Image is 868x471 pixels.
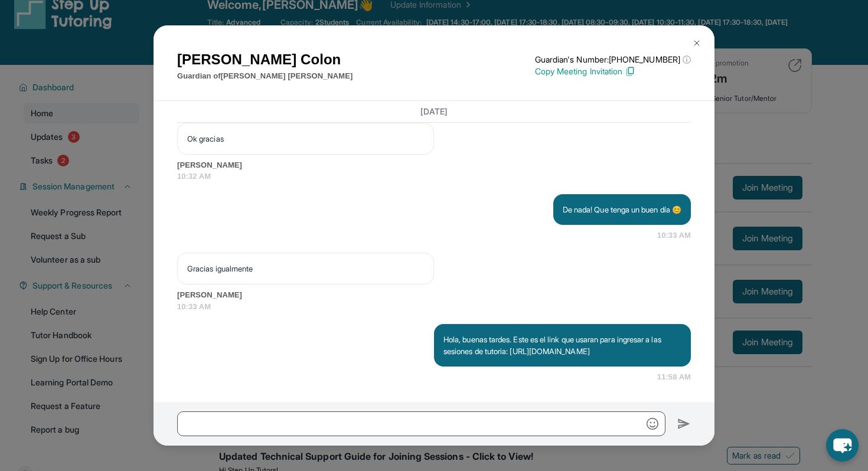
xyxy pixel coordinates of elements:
[677,417,691,431] img: Send icon
[826,429,859,462] button: chat-button
[187,133,424,145] p: Ok gracias
[177,49,353,70] h1: [PERSON_NAME] Colon
[177,301,691,313] span: 10:33 AM
[657,230,691,241] span: 10:33 AM
[657,371,691,383] span: 11:58 AM
[625,66,635,77] img: Copy Icon
[177,70,353,82] p: Guardian of [PERSON_NAME] [PERSON_NAME]
[535,66,691,77] p: Copy Meeting Invitation
[177,171,691,182] span: 10:32 AM
[443,333,681,357] p: Hola, buenas tardes. Este es el link que usaran para ingresar a las sesiones de tutoria: [URL][DO...
[177,159,691,171] span: [PERSON_NAME]
[535,54,691,66] p: Guardian's Number: [PHONE_NUMBER]
[177,106,691,117] h3: [DATE]
[692,38,701,48] img: Close Icon
[177,289,691,301] span: [PERSON_NAME]
[563,204,681,215] p: De nada! Que tenga un buen día 😊
[683,54,691,66] span: ⓘ
[647,418,658,430] img: Emoji
[187,263,424,274] p: Gracias igualmente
